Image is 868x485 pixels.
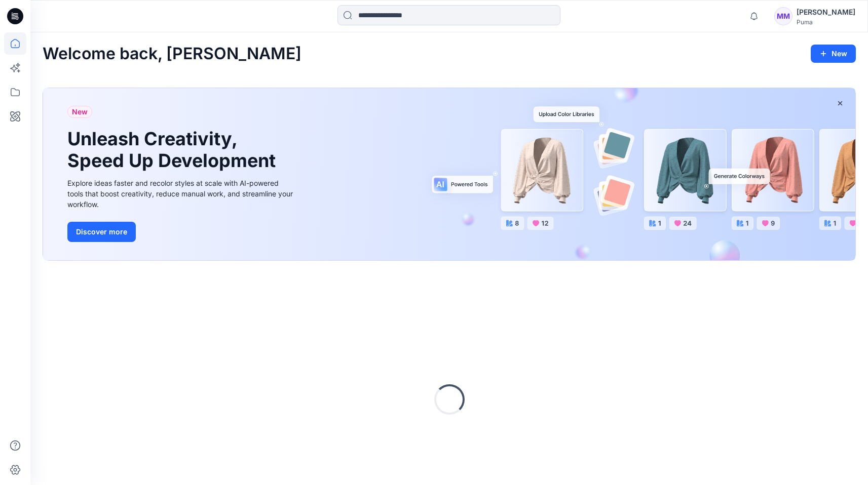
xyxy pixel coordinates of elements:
[67,178,295,210] div: Explore ideas faster and recolor styles at scale with AI-powered tools that boost creativity, red...
[43,45,301,63] h2: Welcome back, [PERSON_NAME]
[797,18,855,26] div: Puma
[774,7,792,25] div: MM
[72,106,88,118] span: New
[67,222,295,242] a: Discover more
[67,128,280,172] h1: Unleash Creativity, Speed Up Development
[811,45,856,63] button: New
[67,222,136,242] button: Discover more
[797,6,855,18] div: [PERSON_NAME]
